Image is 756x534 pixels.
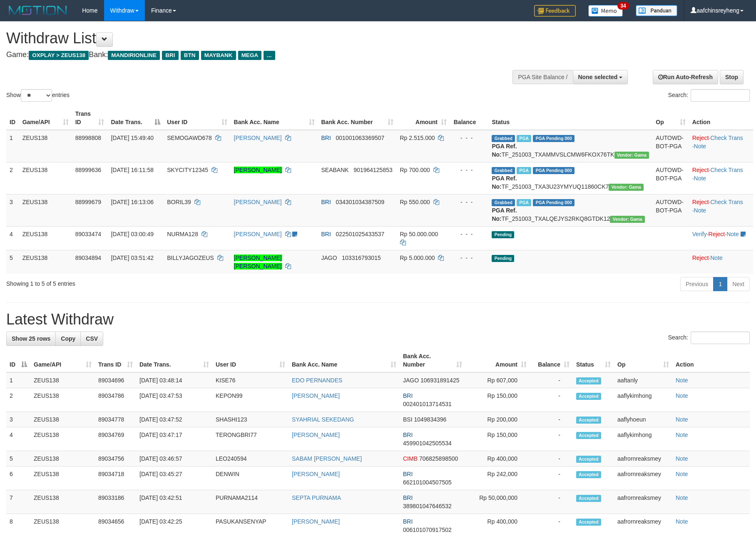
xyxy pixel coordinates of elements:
[689,162,753,194] td: · ·
[517,135,531,142] span: Marked by aafkaynarin
[6,130,19,162] td: 1
[136,451,212,467] td: [DATE] 03:46:57
[95,412,136,427] td: 89034778
[403,479,452,486] span: Copy 662101004507505 to clipboard
[19,250,72,274] td: ZEUS138
[30,388,95,412] td: ZEUS138
[676,494,688,501] a: Note
[95,451,136,467] td: 89034756
[95,490,136,514] td: 89033186
[576,471,601,478] span: Accepted
[573,70,628,84] button: None selected
[530,412,573,427] td: -
[30,451,95,467] td: ZEUS138
[492,143,517,158] b: PGA Ref. No:
[676,416,688,423] a: Note
[400,167,430,173] span: Rp 700.000
[19,194,72,226] td: ZEUS138
[30,412,95,427] td: ZEUS138
[86,335,98,342] span: CSV
[465,427,530,451] td: Rp 150,000
[6,51,496,59] h4: Game: Bank:
[19,162,72,194] td: ZEUS138
[6,311,750,328] h1: Latest Withdraw
[95,388,136,412] td: 89034786
[6,106,19,130] th: ID
[614,388,672,412] td: aaflykimhong
[167,231,198,237] span: NURMA128
[19,226,72,250] td: ZEUS138
[614,467,672,490] td: aafrornreaksmey
[610,216,645,223] span: Vendor URL: https://trx31.1velocity.biz
[530,427,573,451] td: -
[6,194,19,226] td: 3
[111,199,153,205] span: [DATE] 16:13:06
[75,135,101,141] span: 88998808
[465,467,530,490] td: Rp 242,000
[292,518,340,525] a: [PERSON_NAME]
[55,332,81,346] a: Copy
[465,451,530,467] td: Rp 400,000
[576,417,601,424] span: Accepted
[403,494,413,501] span: BRI
[95,467,136,490] td: 89034718
[95,427,136,451] td: 89034769
[534,5,576,17] img: Feedback.jpg
[692,135,709,141] a: Reject
[181,51,199,60] span: BTN
[72,106,108,130] th: Trans ID: activate to sort column ascending
[167,255,214,261] span: BILLYJAGOZEUS
[136,412,212,427] td: [DATE] 03:47:52
[710,255,723,261] a: Note
[136,490,212,514] td: [DATE] 03:42:51
[576,393,601,400] span: Accepted
[403,432,413,438] span: BRI
[212,427,288,451] td: TERONGBRI77
[533,167,574,174] span: PGA Pending
[530,349,573,372] th: Balance: activate to sort column ascending
[578,74,618,80] span: None selected
[6,250,19,274] td: 5
[653,70,718,84] a: Run Auto-Refresh
[136,349,212,372] th: Date Trans.: activate to sort column ascending
[30,490,95,514] td: ZEUS138
[680,277,714,291] a: Previous
[6,226,19,250] td: 4
[234,199,282,205] a: [PERSON_NAME]
[694,143,706,150] a: Note
[652,162,689,194] td: AUTOWD-BOT-PGA
[576,456,601,463] span: Accepted
[234,255,282,269] a: [PERSON_NAME] [PERSON_NAME]
[336,231,385,237] span: Copy 022501025433537 to clipboard
[321,199,331,205] span: BRI
[488,106,652,130] th: Status
[614,412,672,427] td: aaflyhoeun
[111,167,153,173] span: [DATE] 16:11:58
[6,388,30,412] td: 2
[136,372,212,388] td: [DATE] 03:48:14
[6,490,30,514] td: 7
[212,349,288,372] th: User ID: activate to sort column ascending
[517,167,531,174] span: Marked by aafanarl
[234,167,282,173] a: [PERSON_NAME]
[530,467,573,490] td: -
[403,518,413,525] span: BRI
[6,30,496,47] h1: Withdraw List
[201,51,236,60] span: MAYBANK
[689,226,753,250] td: · ·
[492,135,515,142] span: Grabbed
[727,277,750,291] a: Next
[617,2,629,10] span: 34
[292,471,340,477] a: [PERSON_NAME]
[400,255,435,261] span: Rp 5.000.000
[676,455,688,462] a: Note
[321,167,349,173] span: SEABANK
[6,276,309,288] div: Showing 1 to 5 of 5 entries
[75,199,101,205] span: 88999679
[414,416,446,423] span: Copy 1049834396 to clipboard
[689,250,753,274] td: ·
[609,184,644,191] span: Vendor URL: https://trx31.1velocity.biz
[573,349,614,372] th: Status: activate to sort column ascending
[162,51,178,60] span: BRI
[136,427,212,451] td: [DATE] 03:47:17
